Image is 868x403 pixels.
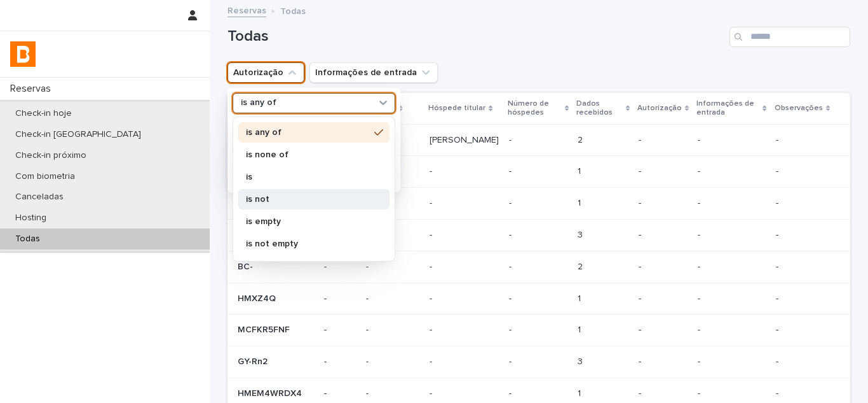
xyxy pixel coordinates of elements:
[698,388,766,399] p: -
[227,188,850,220] tr: HMJRJQ2DQFHMJRJQ2DQF --- -- -- 11 ---
[776,293,830,304] p: -
[246,195,369,204] p: is not
[698,198,766,209] p: -
[309,62,438,83] button: Informações de entrada
[698,325,766,336] p: -
[639,262,688,272] p: -
[5,150,97,161] p: Check-in próximo
[776,388,830,399] p: -
[698,166,766,177] p: -
[280,3,306,17] p: Todas
[775,101,823,115] p: Observações
[578,132,585,146] p: 2
[430,386,435,399] p: -
[509,227,514,241] p: -
[366,259,371,272] p: -
[227,315,850,346] tr: MCFKR5FNFMCFKR5FNF --- -- -- 11 ---
[430,259,435,272] p: -
[324,325,356,336] p: -
[639,357,688,367] p: -
[698,262,766,272] p: -
[241,97,276,108] p: is any of
[776,198,830,209] p: -
[5,192,74,202] p: Canceladas
[246,217,369,226] p: is empty
[698,293,766,304] p: -
[246,173,369,181] p: is
[578,164,583,177] p: 1
[227,283,850,315] tr: HMXZ4QHMXZ4Q --- -- -- 11 ---
[430,132,501,146] p: Felipe Ferreira Pereira
[227,219,850,251] tr: BB --- -- -- 33 ---
[637,101,682,115] p: Autorização
[578,386,583,399] p: 1
[430,164,435,177] p: -
[324,293,356,304] p: -
[509,164,514,177] p: -
[776,230,830,241] p: -
[428,101,485,115] p: Hóspede titular
[227,124,850,156] tr: HM5MXE9J9HHM5MXE9J9H --- [PERSON_NAME][PERSON_NAME] -- 22 ---
[227,156,850,188] tr: HMFEAS8S3AHMFEAS8S3A --- -- -- 11 ---
[576,97,623,120] p: Dados recebidos
[509,291,514,304] p: -
[639,166,688,177] p: -
[324,388,356,399] p: -
[5,213,57,223] p: Hosting
[246,150,369,159] p: is none of
[238,291,278,304] p: HMXZ4Q
[430,354,435,367] p: -
[430,322,435,336] p: -
[509,132,514,146] p: -
[639,230,688,241] p: -
[639,293,688,304] p: -
[227,27,724,46] h1: Todas
[5,234,50,244] p: Todas
[238,354,270,367] p: GY-Rn2
[578,195,583,209] p: 1
[5,171,85,182] p: Com biometria
[227,3,266,17] a: Reservas
[729,27,850,47] input: Search
[698,357,766,367] p: -
[5,108,82,119] p: Check-in hoje
[776,166,830,177] p: -
[246,128,369,137] p: is any of
[5,129,151,140] p: Check-in [GEOGRAPHIC_DATA]
[578,291,583,304] p: 1
[509,354,514,367] p: -
[227,346,850,378] tr: GY-Rn2GY-Rn2 --- -- -- 33 ---
[509,322,514,336] p: -
[696,97,759,120] p: Informações de entrada
[238,259,255,272] p: BC-
[776,135,830,146] p: -
[238,386,304,399] p: HMEM4WRDX4
[366,386,371,399] p: -
[578,227,585,241] p: 3
[639,325,688,336] p: -
[366,291,371,304] p: -
[508,97,561,120] p: Número de hóspedes
[578,259,585,272] p: 2
[639,388,688,399] p: -
[698,135,766,146] p: -
[430,291,435,304] p: -
[238,322,292,336] p: MCFKR5FNF
[324,262,356,272] p: -
[578,322,583,336] p: 1
[430,227,435,241] p: -
[776,325,830,336] p: -
[324,357,356,367] p: -
[509,195,514,209] p: -
[366,322,371,336] p: -
[430,195,435,209] p: -
[776,262,830,272] p: -
[227,251,850,283] tr: BC-BC- --- -- -- 22 ---
[509,259,514,272] p: -
[698,230,766,241] p: -
[639,135,688,146] p: -
[578,354,585,367] p: 3
[10,41,36,67] img: zVaNuJHRTjyIjT5M9Xd5
[5,83,61,95] p: Reservas
[776,357,830,367] p: -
